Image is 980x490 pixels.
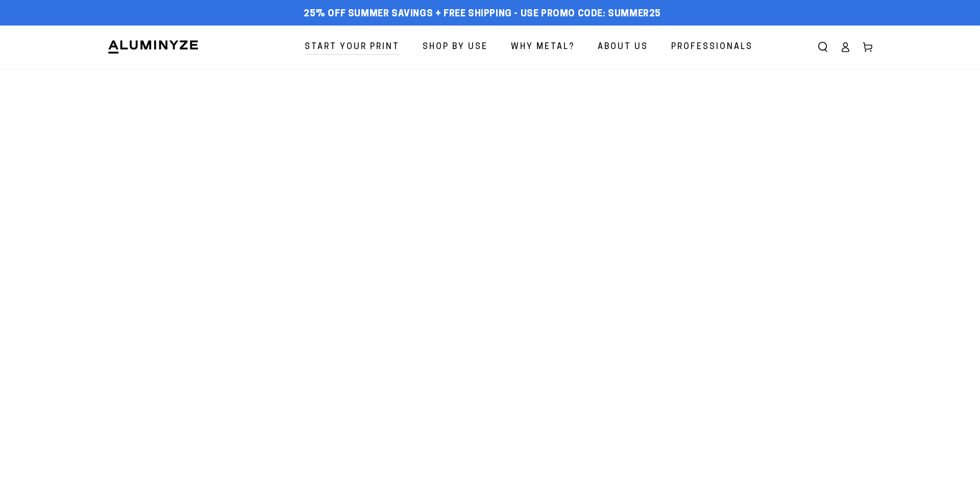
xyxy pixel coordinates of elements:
[503,34,582,61] a: Why Metal?
[297,34,407,61] a: Start Your Print
[415,34,496,61] a: Shop By Use
[304,9,661,20] span: 25% off Summer Savings + Free Shipping - Use Promo Code: SUMMER25
[598,40,648,55] span: About Us
[664,34,761,61] a: Professionals
[305,40,400,55] span: Start Your Print
[812,36,834,58] summary: Search our site
[590,34,656,61] a: About Us
[671,40,753,55] span: Professionals
[511,40,575,55] span: Why Metal?
[107,39,199,55] img: Aluminyze
[423,40,488,55] span: Shop By Use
